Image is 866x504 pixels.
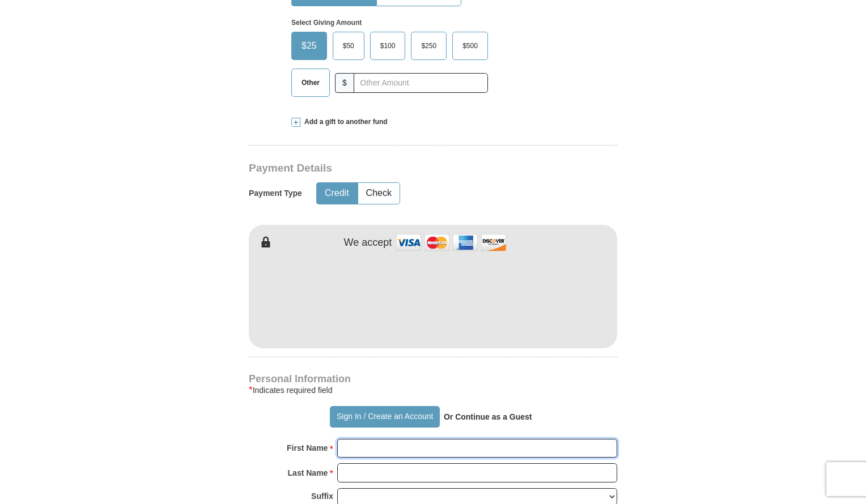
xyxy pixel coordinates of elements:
[335,73,354,93] span: $
[249,374,617,383] h4: Personal Information
[330,406,439,428] button: Sign In / Create an Account
[444,412,532,421] strong: Or Continue as a Guest
[415,37,442,54] span: $250
[457,37,483,54] span: $500
[317,183,357,204] button: Credit
[296,37,322,54] span: $25
[375,37,401,54] span: $100
[287,440,328,456] strong: First Name
[249,383,617,397] div: Indicates required field
[344,237,392,249] h4: We accept
[249,249,617,345] iframe: To enrich screen reader interactions, please activate Accessibility in Grammarly extension settings
[300,117,388,127] span: Add a gift to another fund
[394,230,508,255] img: credit cards accepted
[337,37,360,54] span: $50
[296,74,325,91] span: Other
[288,465,328,481] strong: Last Name
[291,19,362,27] strong: Select Giving Amount
[354,73,488,93] input: Other Amount
[249,162,538,175] h3: Payment Details
[358,183,400,204] button: Check
[311,488,333,504] strong: Suffix
[249,189,302,198] h5: Payment Type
